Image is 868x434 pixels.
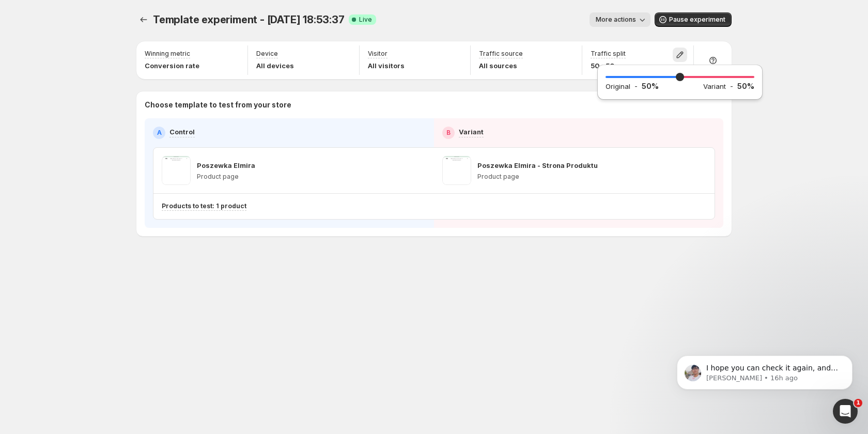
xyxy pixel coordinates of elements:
[145,50,190,58] p: Winning metric
[606,81,703,91] div: -
[703,81,754,91] div: -
[591,50,626,58] p: Traffic split
[368,60,405,71] p: All visitors
[854,399,862,407] span: 1
[145,60,199,71] p: Conversion rate
[442,156,471,185] img: Poszewka Elmira - Strona Produktu
[256,50,278,58] p: Device
[591,60,626,71] p: 50 - 50
[197,160,255,171] p: Poszewka Elmira
[256,60,294,71] p: All devices
[359,16,372,24] span: Live
[479,60,523,71] p: All sources
[162,156,191,185] img: Poszewka Elmira
[737,81,754,91] p: 50 %
[590,12,650,27] button: More actions
[477,160,598,171] p: Poszewka Elmira - Strona Produktu
[606,81,630,91] h2: Original
[642,81,659,91] p: 50 %
[368,50,388,58] p: Visitor
[655,12,732,27] button: Pause experiment
[479,50,523,58] p: Traffic source
[169,127,195,137] p: Control
[596,16,636,24] span: More actions
[669,16,725,24] span: Pause experiment
[145,100,723,110] p: Choose template to test from your store
[153,13,345,26] span: Template experiment - [DATE] 18:53:37
[157,129,162,137] h2: A
[162,202,246,210] p: Products to test: 1 product
[446,129,451,137] h2: B
[197,173,255,181] p: Product page
[459,127,484,137] p: Variant
[136,12,151,27] button: Experiments
[661,334,868,406] iframe: Intercom notifications message
[477,173,598,181] p: Product page
[833,399,858,424] iframe: Intercom live chat
[703,81,726,91] h2: Variant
